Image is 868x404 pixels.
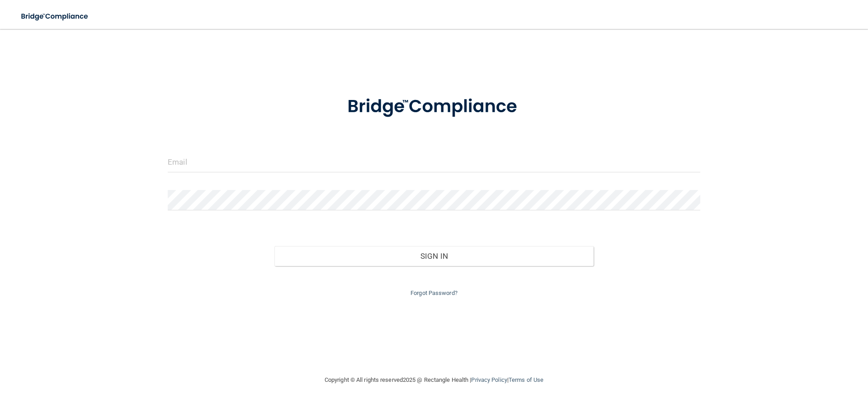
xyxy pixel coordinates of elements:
[509,376,543,383] a: Terms of Use
[471,376,507,383] a: Privacy Policy
[274,246,594,266] button: Sign In
[168,152,700,172] input: Email
[410,290,458,296] a: Forgot Password?
[14,7,97,26] img: bridge_compliance_login_screen.278c3ca4.svg
[329,83,539,130] img: bridge_compliance_login_screen.278c3ca4.svg
[269,366,599,394] div: Copyright © All rights reserved 2025 @ Rectangle Health | |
